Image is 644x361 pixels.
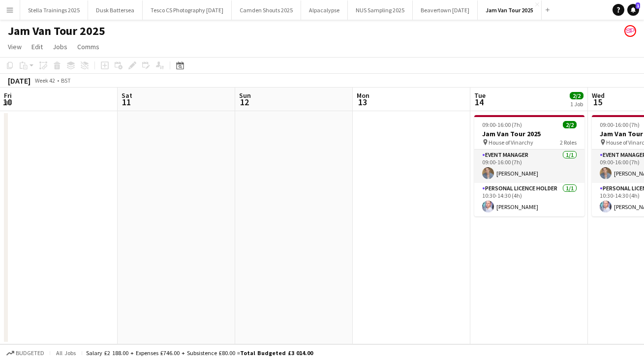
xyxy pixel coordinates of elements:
button: Budgeted [5,348,46,359]
h3: Jam Van Tour 2025 [474,129,584,138]
span: 11 [120,96,132,108]
div: [DATE] [8,76,31,86]
span: Tue [474,91,486,100]
button: Tesco CS Photography [DATE] [143,0,232,20]
a: Jobs [49,40,71,53]
div: BST [61,77,71,84]
span: 14 [473,96,486,108]
a: Comms [73,40,103,53]
span: Jobs [53,42,67,51]
app-job-card: 09:00-16:00 (7h)2/2Jam Van Tour 2025 House of Vinarchy2 RolesEvent Manager1/109:00-16:00 (7h)[PER... [474,115,584,216]
button: Stella Trainings 2025 [20,0,88,20]
span: 09:00-16:00 (7h) [482,121,522,128]
a: View [4,40,26,53]
button: Jam Van Tour 2025 [478,0,542,20]
span: View [8,42,22,51]
span: Comms [77,42,99,51]
span: All jobs [54,349,78,357]
span: Edit [31,42,43,51]
span: House of Vinarchy [489,139,533,146]
button: NUS Sampling 2025 [348,0,413,20]
button: Beavertown [DATE] [413,0,478,20]
span: Fri [4,91,12,100]
span: Wed [592,91,605,100]
a: Edit [28,40,47,53]
a: 1 [627,4,639,16]
span: Budgeted [16,350,44,357]
span: Sun [239,91,251,100]
app-card-role: Event Manager1/109:00-16:00 (7h)[PERSON_NAME] [474,150,584,183]
span: Sat [122,91,132,100]
span: 10 [2,96,12,108]
span: 2/2 [570,92,583,99]
span: 1 [636,2,640,9]
app-card-role: Personal Licence Holder1/110:30-14:30 (4h)[PERSON_NAME] [474,183,584,216]
span: Week 42 [32,77,57,84]
span: Total Budgeted £3 014.00 [240,349,313,357]
span: Mon [357,91,369,100]
span: 09:00-16:00 (7h) [600,121,640,128]
button: Camden Shouts 2025 [232,0,301,20]
span: 2 Roles [560,139,577,146]
div: 1 Job [570,100,583,108]
button: Dusk Battersea [88,0,143,20]
span: 15 [590,96,605,108]
span: 12 [238,96,251,108]
span: 13 [355,96,369,108]
span: 2/2 [563,121,577,128]
app-user-avatar: Soozy Peters [624,25,636,37]
h1: Jam Van Tour 2025 [8,24,105,38]
button: Alpacalypse [301,0,348,20]
div: Salary £2 188.00 + Expenses £746.00 + Subsistence £80.00 = [86,349,313,357]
